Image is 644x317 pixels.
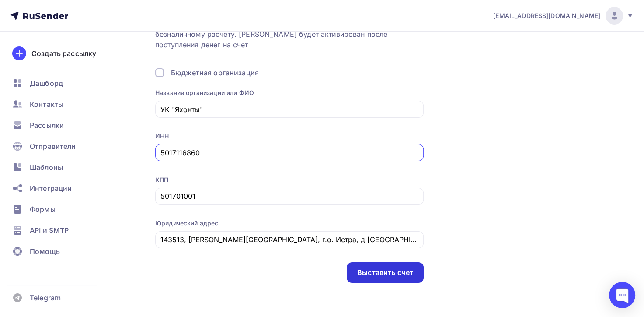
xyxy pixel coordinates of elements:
[171,67,259,78] div: Бюджетная организация
[155,176,424,184] div: КПП
[30,120,64,130] span: Рассылки
[30,141,76,151] span: Отправители
[357,268,413,278] div: Выставить счет
[30,78,63,88] span: Дашборд
[493,11,600,20] span: [EMAIL_ADDRESS][DOMAIN_NAME]
[493,7,634,25] a: [EMAIL_ADDRESS][DOMAIN_NAME]
[160,191,419,201] input: Укажите КПП (содержит 9 цифр)
[160,234,419,245] input: Укажите юридический адрес
[30,246,60,257] span: Помощь
[7,137,111,155] a: Отправители
[155,219,424,228] div: Юридический адрес
[155,132,424,141] div: ИНН
[7,95,111,113] a: Контакты
[30,292,61,303] span: Telegram
[7,116,111,134] a: Рассылки
[30,204,56,215] span: Формы
[7,74,111,92] a: Дашборд
[7,201,111,218] a: Формы
[30,225,69,236] span: API и SMTP
[160,148,419,158] input: Укажите ИНН (содержит от 10 до 12 цифр)
[30,183,72,194] span: Интеграции
[155,18,424,50] p: Заполните поля ниже, после чего вам будет выставлен счет на оплату по безналичному расчету. [PERS...
[160,104,419,115] input: Укажите название организации или ФИО
[155,88,424,97] div: Название организации или ФИО
[31,48,96,59] div: Создать рассылку
[30,162,63,173] span: Шаблоны
[7,158,111,176] a: Шаблоны
[30,99,63,109] span: Контакты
